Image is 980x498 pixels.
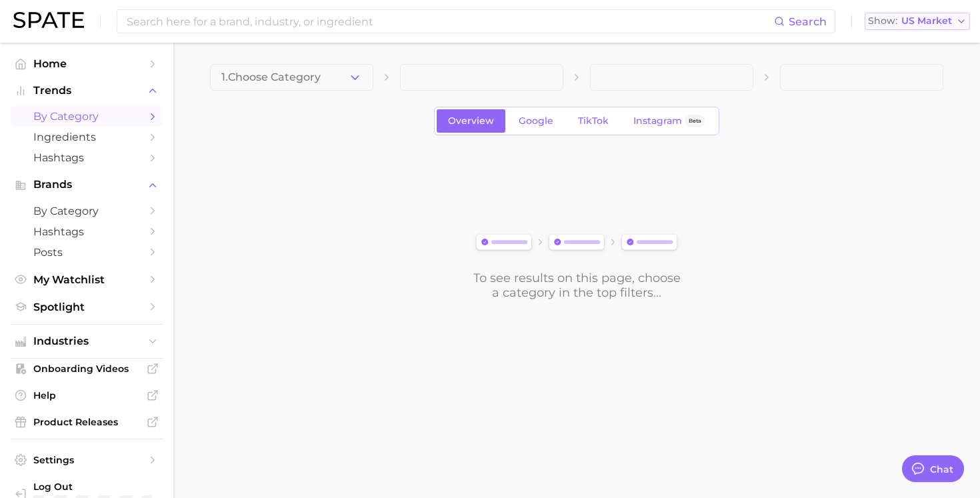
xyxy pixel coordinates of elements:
a: Help [11,385,163,405]
span: 1. Choose Category [221,71,321,83]
span: by Category [33,110,140,123]
span: Google [519,115,553,127]
a: Posts [11,242,163,263]
a: Hashtags [11,221,163,242]
a: TikTok [567,109,620,133]
a: My Watchlist [11,269,163,290]
span: TikTok [578,115,609,127]
button: Brands [11,175,163,195]
a: Hashtags [11,147,163,168]
a: Spotlight [11,297,163,317]
span: Settings [33,454,140,466]
input: Search here for a brand, industry, or ingredient [125,10,774,33]
a: Ingredients [11,127,163,147]
a: Google [507,109,565,133]
a: by Category [11,106,163,127]
img: svg%3e [472,231,681,255]
span: Hashtags [33,151,140,164]
a: InstagramBeta [622,109,717,133]
span: Log Out [33,481,160,493]
button: 1.Choose Category [210,64,373,91]
span: Posts [33,246,140,259]
span: Ingredients [33,131,140,143]
span: Search [789,15,827,28]
a: Overview [437,109,505,133]
span: My Watchlist [33,273,140,286]
span: Spotlight [33,301,140,313]
a: Product Releases [11,412,163,432]
span: Beta [689,115,701,127]
span: Show [868,17,897,25]
button: Industries [11,331,163,351]
span: by Category [33,205,140,217]
span: Overview [448,115,494,127]
span: US Market [901,17,952,25]
span: Onboarding Videos [33,363,140,375]
span: Instagram [633,115,682,127]
button: Trends [11,81,163,101]
span: Hashtags [33,225,140,238]
div: To see results on this page, choose a category in the top filters... [472,271,681,300]
a: by Category [11,201,163,221]
a: Settings [11,450,163,470]
a: Home [11,53,163,74]
button: ShowUS Market [865,13,970,30]
span: Trends [33,85,140,97]
a: Onboarding Videos [11,359,163,379]
span: Industries [33,335,140,347]
img: SPATE [13,12,84,28]
span: Product Releases [33,416,140,428]
span: Home [33,57,140,70]
span: Brands [33,179,140,191]
span: Help [33,389,140,401]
